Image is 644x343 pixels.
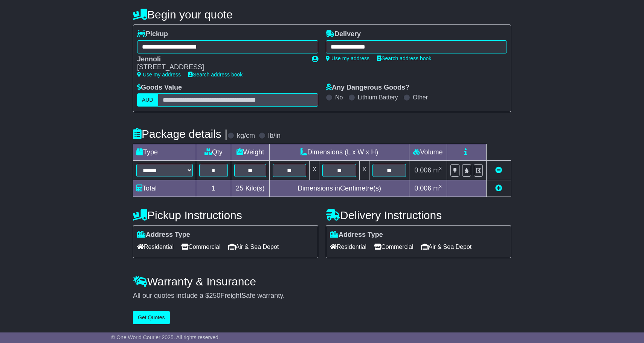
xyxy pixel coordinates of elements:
td: Weight [231,144,270,161]
td: Type [133,144,196,161]
span: Commercial [374,241,413,253]
label: kg/cm [237,132,255,140]
span: 25 [236,184,243,192]
td: Volume [409,144,447,161]
span: Air & Sea Depot [421,241,472,253]
td: Dimensions in Centimetre(s) [270,180,409,197]
label: Other [413,94,428,101]
td: 1 [196,180,231,197]
a: Use my address [326,55,369,61]
label: Any Dangerous Goods? [326,84,409,92]
span: m [433,166,442,174]
td: Qty [196,144,231,161]
span: © One World Courier 2025. All rights reserved. [111,334,220,340]
h4: Pickup Instructions [133,209,318,221]
td: Kilo(s) [231,180,270,197]
div: Jennoli [137,55,304,64]
a: Add new item [495,184,502,192]
h4: Begin your quote [133,8,511,21]
label: No [335,94,343,101]
a: Remove this item [495,166,502,174]
td: Dimensions (L x W x H) [270,144,409,161]
label: Goods Value [137,84,182,92]
label: Address Type [330,231,383,239]
span: 0.006 [414,184,431,192]
td: x [310,161,319,180]
span: Air & Sea Depot [228,241,279,253]
button: Get Quotes [133,311,170,324]
span: Commercial [181,241,220,253]
span: 0.006 [414,166,431,174]
a: Use my address [137,72,181,78]
a: Search address book [377,55,431,61]
div: [STREET_ADDRESS] [137,63,304,72]
td: x [359,161,369,180]
h4: Package details | [133,128,227,140]
sup: 3 [439,184,442,189]
td: Total [133,180,196,197]
span: 250 [209,292,220,299]
div: All our quotes include a $ FreightSafe warranty. [133,292,511,300]
a: Search address book [188,72,243,78]
label: Address Type [137,231,190,239]
span: m [433,184,442,192]
label: AUD [137,93,158,107]
label: Lithium Battery [358,94,398,101]
h4: Warranty & Insurance [133,275,511,288]
span: Residential [330,241,366,253]
span: Residential [137,241,174,253]
label: Pickup [137,30,168,38]
sup: 3 [439,166,442,171]
h4: Delivery Instructions [326,209,511,221]
label: lb/in [268,132,281,140]
label: Delivery [326,30,361,38]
